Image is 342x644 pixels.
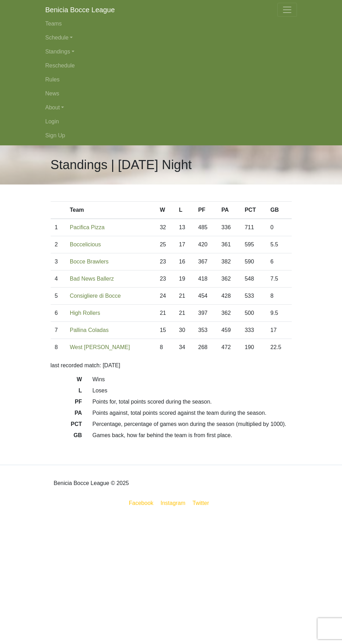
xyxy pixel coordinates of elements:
th: W [155,202,175,219]
td: 7.5 [266,270,292,288]
td: 595 [240,236,266,253]
dt: PCT [45,420,87,431]
dd: Wins [87,375,297,384]
td: 485 [194,219,217,236]
td: 3 [51,253,66,270]
a: Schedule [45,31,297,45]
td: 362 [217,270,241,288]
td: 361 [217,236,241,253]
td: 5.5 [266,236,292,253]
a: Twitter [191,499,214,507]
td: 590 [240,253,266,270]
dd: Points against, total points scored against the team during the season. [87,409,297,417]
a: Benicia Bocce League [45,3,115,17]
td: 382 [217,253,241,270]
a: Boccelicious [70,241,101,247]
td: 336 [217,219,241,236]
a: High Rollers [70,310,100,316]
dt: W [45,375,87,386]
a: Bad News Ballerz [70,276,114,282]
td: 25 [155,236,175,253]
td: 21 [155,305,175,322]
td: 190 [240,339,266,356]
td: 9.5 [266,305,292,322]
td: 454 [194,288,217,305]
a: Pallina Coladas [70,327,109,333]
dd: Percentage, percentage of games won during the season (multiplied by 1000). [87,420,297,428]
td: 21 [175,288,194,305]
h1: Standings | [DATE] Night [51,157,192,173]
dd: Games back, how far behind the team is from first place. [87,431,297,440]
td: 711 [240,219,266,236]
a: Teams [45,17,297,31]
td: 333 [240,322,266,339]
a: Sign Up [45,129,297,143]
a: West [PERSON_NAME] [70,344,130,350]
dt: PA [45,409,87,420]
a: Rules [45,73,297,87]
td: 418 [194,270,217,288]
td: 17 [175,236,194,253]
th: GB [266,202,292,219]
a: Reschedule [45,59,297,73]
td: 24 [155,288,175,305]
th: Team [66,202,156,219]
td: 15 [155,322,175,339]
th: PF [194,202,217,219]
a: Consigliere di Bocce [70,293,121,299]
td: 7 [51,322,66,339]
td: 30 [175,322,194,339]
div: Benicia Bocce League © 2025 [45,471,297,496]
td: 548 [240,270,266,288]
a: News [45,87,297,101]
td: 472 [217,339,241,356]
td: 268 [194,339,217,356]
td: 362 [217,305,241,322]
td: 13 [175,219,194,236]
dd: Loses [87,386,297,395]
td: 16 [175,253,194,270]
td: 19 [175,270,194,288]
td: 420 [194,236,217,253]
td: 6 [266,253,292,270]
dt: GB [45,431,87,442]
td: 0 [266,219,292,236]
a: Instagram [159,499,187,507]
dd: Points for, total points scored during the season. [87,398,297,406]
td: 353 [194,322,217,339]
a: Standings [45,45,297,59]
td: 4 [51,270,66,288]
td: 8 [266,288,292,305]
a: Bocce Brawlers [70,259,109,265]
td: 22.5 [266,339,292,356]
td: 500 [240,305,266,322]
th: PA [217,202,241,219]
dt: PF [45,398,87,409]
td: 5 [51,288,66,305]
th: L [175,202,194,219]
td: 428 [217,288,241,305]
p: last recorded match: [DATE] [51,361,292,370]
td: 367 [194,253,217,270]
td: 397 [194,305,217,322]
a: About [45,101,297,115]
td: 533 [240,288,266,305]
td: 32 [155,219,175,236]
th: PCT [240,202,266,219]
td: 23 [155,270,175,288]
td: 21 [175,305,194,322]
td: 2 [51,236,66,253]
a: Pacifica Pizza [70,224,105,230]
a: Login [45,115,297,129]
td: 8 [51,339,66,356]
td: 34 [175,339,194,356]
td: 23 [155,253,175,270]
td: 8 [155,339,175,356]
button: Toggle navigation [277,3,297,17]
dt: L [45,386,87,398]
a: Facebook [128,499,155,507]
td: 6 [51,305,66,322]
td: 17 [266,322,292,339]
td: 1 [51,219,66,236]
td: 459 [217,322,241,339]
